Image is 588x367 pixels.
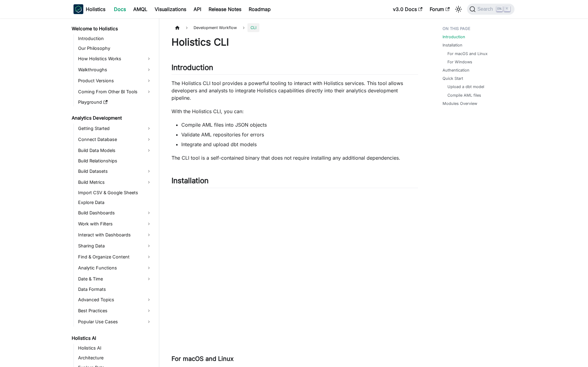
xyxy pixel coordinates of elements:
[76,44,154,53] a: Our Philosophy
[76,317,154,327] a: Popular Use Cases
[76,188,154,197] a: Import CSV & Google Sheets
[76,263,154,273] a: Analytic Functions
[76,252,154,262] a: Find & Organize Content
[171,80,418,102] p: The Holistics CLI tool provides a powerful tooling to interact with Holistics services. This tool...
[76,219,154,229] a: Work with Filters
[447,92,481,98] a: Compile AML files
[171,193,418,341] iframe: YouTube video player
[76,198,154,207] a: Explore Data
[476,6,497,12] span: Search
[504,6,510,12] kbd: K
[171,176,418,188] h2: Installation
[70,24,154,33] a: Welcome to Holistics
[443,67,469,73] a: Authentication
[181,131,418,138] li: Validate AML repositories for errors
[110,4,130,14] a: Docs
[454,4,463,14] button: Switch between dark and light mode (currently light mode)
[171,23,183,32] a: Home page
[76,241,154,251] a: Sharing Data
[171,23,418,32] nav: Breadcrumbs
[447,51,488,57] a: For macOS and Linux
[171,36,418,48] h1: Holistics CLI
[76,87,154,97] a: Coming From Other BI Tools
[247,23,259,32] span: CLI
[76,124,154,133] a: Getting Started
[389,4,426,14] a: v3.0 Docs
[171,108,418,115] p: With the Holistics CLI, you can:
[76,306,154,316] a: Best Practices
[76,274,154,284] a: Date & Time
[171,154,418,161] p: The CLI tool is a self-contained binary that does not require installing any additional dependenc...
[76,34,154,43] a: Introduction
[130,4,151,14] a: AMQL
[190,23,240,32] span: Development Workflow
[76,54,154,64] a: How Holistics Works
[181,141,418,148] li: Integrate and upload dbt models
[190,4,205,14] a: API
[443,42,462,48] a: Installation
[205,4,245,14] a: Release Notes
[76,146,154,155] a: Build Data Models
[171,63,418,75] h2: Introduction
[76,285,154,294] a: Data Formats
[86,6,105,13] b: Holistics
[73,4,105,14] a: HolisticsHolistics
[171,355,418,363] h3: For macOS and Linux
[76,344,154,352] a: Holistics AI
[76,177,154,187] a: Build Metrics
[467,4,514,15] button: Search (Ctrl+K)
[67,18,159,367] nav: Docs sidebar
[447,84,484,90] a: Upload a dbt model
[443,76,463,81] a: Quick Start
[70,114,154,122] a: Analytics Development
[426,4,453,14] a: Forum
[70,334,154,343] a: Holistics AI
[181,121,418,128] li: Compile AML files into JSON objects
[76,98,154,106] a: Playground
[76,157,154,165] a: Build Relationships
[443,101,477,106] a: Modules Overview
[76,295,154,305] a: Advanced Topics
[76,166,154,176] a: Build Datasets
[76,135,154,144] a: Connect Database
[73,4,83,14] img: Holistics
[447,59,472,65] a: For Windows
[76,65,154,75] a: Walkthroughs
[151,4,190,14] a: Visualizations
[76,354,154,362] a: Architecture
[76,76,154,86] a: Product Versions
[245,4,274,14] a: Roadmap
[443,34,465,40] a: Introduction
[76,230,154,240] a: Interact with Dashboards
[76,208,154,218] a: Build Dashboards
